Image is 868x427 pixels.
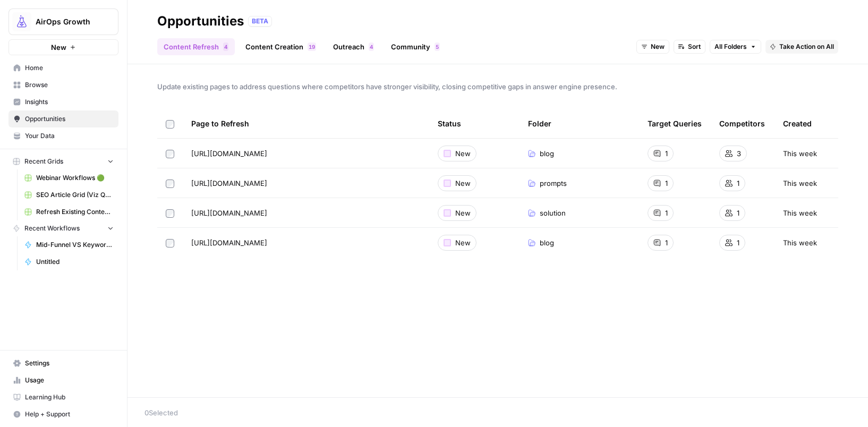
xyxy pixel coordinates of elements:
[455,148,471,159] span: New
[36,240,114,250] span: Mid-Funnel VS Keyword Research
[8,127,118,144] a: Your Data
[25,97,114,107] span: Insights
[540,208,566,218] span: solution
[8,153,118,169] button: Recent Grids
[783,178,817,189] span: This week
[25,392,114,402] span: Learning Hub
[783,148,817,159] span: This week
[36,257,114,267] span: Untitled
[20,236,118,253] a: Mid-Funnel VS Keyword Research
[144,407,851,418] div: 0 Selected
[688,42,701,52] span: Sort
[309,42,312,51] span: 1
[370,42,373,51] span: 4
[719,109,765,138] div: Competitors
[327,38,380,55] a: Outreach4
[665,208,668,218] span: 1
[385,38,446,55] a: Community5
[191,237,267,248] span: [URL][DOMAIN_NAME]
[455,237,471,248] span: New
[25,375,114,385] span: Usage
[779,42,834,52] span: Take Action on All
[783,208,817,218] span: This week
[8,39,118,55] button: New
[8,372,118,389] a: Usage
[665,148,668,159] span: 1
[737,208,739,218] span: 1
[36,190,114,200] span: SEO Article Grid (Viz Questions)
[8,220,118,236] button: Recent Workflows
[248,16,272,27] div: BETA
[51,42,66,53] span: New
[710,40,761,54] button: All Folders
[674,40,705,54] button: Sort
[8,355,118,372] a: Settings
[651,42,665,52] span: New
[737,178,739,189] span: 1
[224,42,227,51] span: 4
[25,131,114,141] span: Your Data
[783,109,812,138] div: Created
[191,148,267,159] span: [URL][DOMAIN_NAME]
[8,8,118,35] button: Workspace: AirOps Growth
[20,203,118,220] a: Refresh Existing Content (1)
[435,42,440,51] div: 5
[540,237,554,248] span: blog
[308,42,316,51] div: 19
[8,389,118,406] a: Learning Hub
[714,42,747,52] span: All Folders
[20,186,118,203] a: SEO Article Grid (Viz Questions)
[25,358,114,368] span: Settings
[223,42,228,51] div: 4
[12,12,31,31] img: AirOps Growth Logo
[24,157,63,166] span: Recent Grids
[737,237,739,248] span: 1
[20,169,118,186] a: Webinar Workflows 🟢
[25,63,114,73] span: Home
[540,148,554,159] span: blog
[191,109,421,138] div: Page to Refresh
[455,178,471,189] span: New
[36,173,114,183] span: Webinar Workflows 🟢
[36,16,100,27] span: AirOps Growth
[157,13,244,30] div: Opportunities
[36,207,114,217] span: Refresh Existing Content (1)
[24,224,80,233] span: Recent Workflows
[783,237,817,248] span: This week
[540,178,567,189] span: prompts
[25,409,114,419] span: Help + Support
[8,406,118,423] button: Help + Support
[665,237,668,248] span: 1
[455,208,471,218] span: New
[438,109,461,138] div: Status
[737,148,741,159] span: 3
[157,81,838,92] span: Update existing pages to address questions where competitors have stronger visibility, closing co...
[157,38,235,55] a: Content Refresh4
[191,208,267,218] span: [URL][DOMAIN_NAME]
[636,40,669,54] button: New
[312,42,315,51] span: 9
[8,59,118,76] a: Home
[665,178,668,189] span: 1
[369,42,374,51] div: 4
[528,109,551,138] div: Folder
[25,80,114,90] span: Browse
[20,253,118,270] a: Untitled
[8,76,118,93] a: Browse
[239,38,322,55] a: Content Creation19
[191,178,267,189] span: [URL][DOMAIN_NAME]
[765,40,838,54] button: Take Action on All
[25,114,114,124] span: Opportunities
[8,93,118,110] a: Insights
[8,110,118,127] a: Opportunities
[436,42,439,51] span: 5
[648,109,702,138] div: Target Queries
